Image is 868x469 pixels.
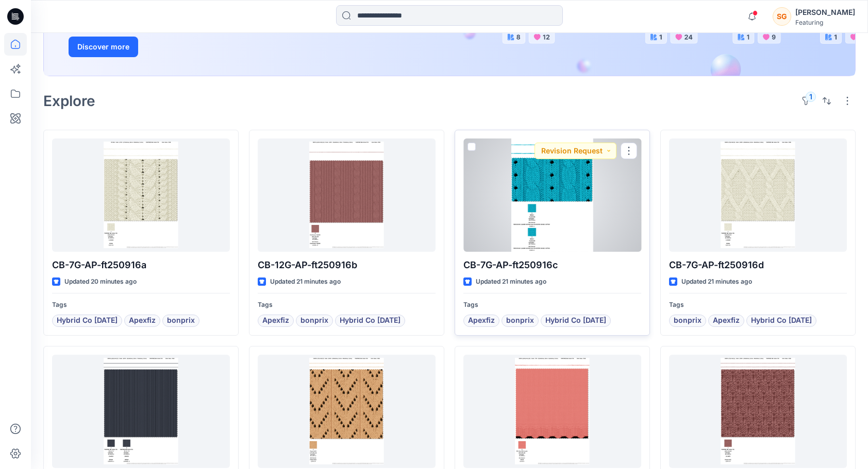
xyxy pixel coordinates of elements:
[43,93,95,109] h2: Explore
[463,355,641,468] a: RB-12G-AP-ft250916g
[713,315,740,327] span: Apexfiz
[69,37,138,57] button: Discover more
[476,276,546,287] p: Updated 21 minutes ago
[463,258,641,272] p: CB-7G-AP-ft250916c
[751,315,812,327] span: Hybrid Co [DATE]
[773,7,791,26] div: SG
[52,258,230,272] p: CB-7G-AP-ft250916a
[669,258,847,272] p: CB-7G-AP-ft250916d
[258,138,436,252] a: CB-12G-AP-ft250916b
[798,93,814,109] button: 1
[669,300,847,310] p: Tags
[262,315,289,327] span: Apexfiz
[52,138,230,252] a: CB-7G-AP-ft250916a
[64,276,137,287] p: Updated 20 minutes ago
[167,315,195,327] span: bonprix
[506,315,534,327] span: bonprix
[674,315,702,327] span: bonprix
[463,300,641,310] p: Tags
[129,315,156,327] span: Apexfiz
[258,355,436,468] a: PT-7G-AP-ft250916f
[669,138,847,252] a: CB-7G-AP-ft250916d
[270,276,341,287] p: Updated 21 minutes ago
[468,315,495,327] span: Apexfiz
[340,315,400,327] span: Hybrid Co [DATE]
[545,315,606,327] span: Hybrid Co [DATE]
[52,300,230,310] p: Tags
[669,355,847,468] a: TK-7G-AP-ft250916h
[463,138,641,252] a: CB-7G-AP-ft250916c
[52,355,230,468] a: RB-12G-AP-ft250916e
[258,300,436,310] p: Tags
[258,258,436,272] p: CB-12G-AP-ft250916b
[57,315,118,327] span: Hybrid Co [DATE]
[69,37,301,57] a: Discover more
[795,6,855,19] div: [PERSON_NAME]
[795,19,855,26] div: Featuring
[301,315,328,327] span: bonprix
[681,276,752,287] p: Updated 21 minutes ago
